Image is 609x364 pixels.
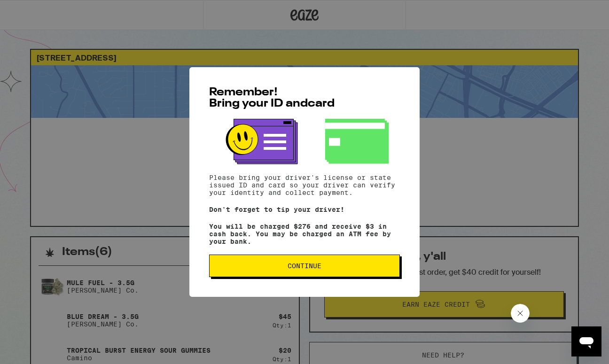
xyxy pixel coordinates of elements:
p: Don't forget to tip your driver! [209,206,400,213]
iframe: Close message [511,304,530,323]
iframe: Button to launch messaging window [571,326,601,356]
p: You will be charged $276 and receive $3 in cash back. You may be charged an ATM fee by your bank. [209,223,400,245]
p: Please bring your driver's license or state issued ID and card so your driver can verify your ide... [209,174,400,196]
span: Continue [288,263,321,269]
span: Remember! Bring your ID and card [209,87,335,109]
span: Hi. Need any help? [6,7,68,14]
button: Continue [209,255,400,277]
